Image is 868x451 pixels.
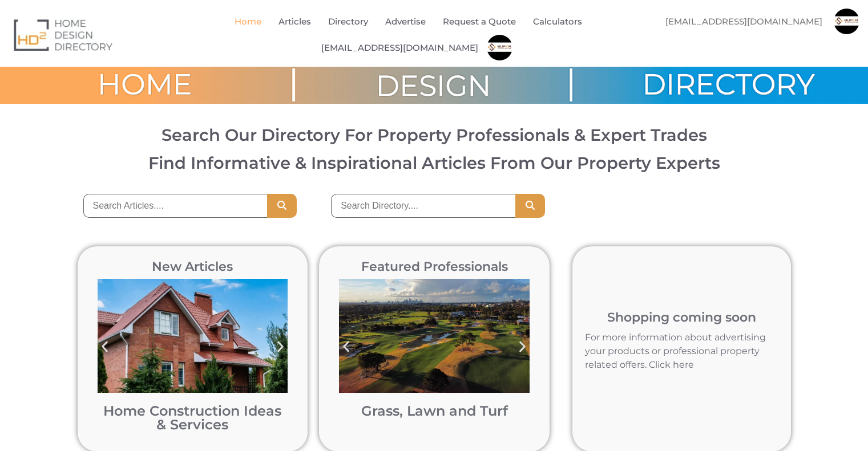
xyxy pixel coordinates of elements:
[443,9,516,35] a: Request a Quote
[487,35,512,60] img: super deck
[328,9,368,35] a: Directory
[333,334,359,360] div: Previous
[515,194,545,218] button: Search
[92,261,294,273] h2: New Articles
[267,194,297,218] button: Search
[331,194,515,218] input: Search Directory....
[834,9,859,34] img: super deck
[510,334,535,360] div: Next
[339,279,530,393] img: Bonnie Doon Golf Club in Sydney post turf pigment
[385,9,426,35] a: Advertise
[103,403,281,433] a: Home Construction Ideas & Services
[20,155,848,171] h3: Find Informative & Inspirational Articles From Our Property Experts
[321,35,478,61] a: [EMAIL_ADDRESS][DOMAIN_NAME]
[92,334,118,360] div: Previous
[278,9,311,35] a: Articles
[585,331,778,372] p: For more information about advertising your products or professional property related offers. Cli...
[20,127,848,143] h2: Search Our Directory For Property Professionals & Expert Trades
[333,261,535,273] h2: Featured Professionals
[177,9,648,61] nav: Menu
[235,9,261,35] a: Home
[361,403,508,419] a: Grass, Lawn and Turf
[654,9,834,35] a: [EMAIL_ADDRESS][DOMAIN_NAME]
[654,9,859,35] nav: Menu
[578,311,785,324] h2: Shopping coming soon
[533,9,582,35] a: Calculators
[268,334,293,360] div: Next
[83,194,268,218] input: Search Articles....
